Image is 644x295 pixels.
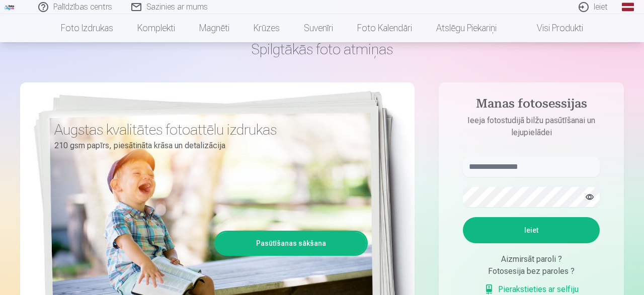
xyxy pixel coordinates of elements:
[509,14,595,42] a: Visi produkti
[463,217,600,243] button: Ieiet
[187,14,242,42] a: Magnēti
[463,265,600,277] div: Fotosesija bez paroles ?
[49,14,125,42] a: Foto izdrukas
[4,4,15,10] img: /fa1
[424,14,509,42] a: Atslēgu piekariņi
[125,14,187,42] a: Komplekti
[453,115,610,139] p: Ieeja fotostudijā bilžu pasūtīšanai un lejupielādei
[216,232,366,254] a: Pasūtīšanas sākšana
[54,139,360,153] p: 210 gsm papīrs, piesātināta krāsa un detalizācija
[345,14,424,42] a: Foto kalendāri
[20,40,624,58] h1: Spilgtākās foto atmiņas
[463,253,600,265] div: Aizmirsāt paroli ?
[54,121,360,139] h3: Augstas kvalitātes fotoattēlu izdrukas
[453,96,610,115] h4: Manas fotosessijas
[242,14,292,42] a: Krūzes
[292,14,345,42] a: Suvenīri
